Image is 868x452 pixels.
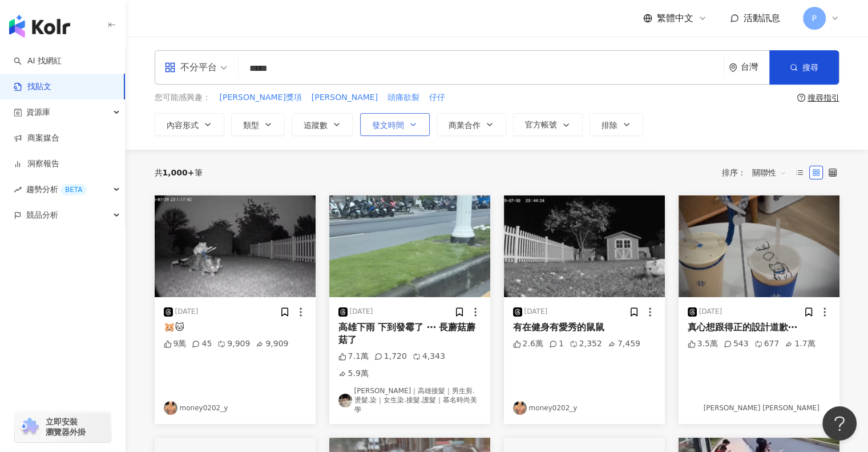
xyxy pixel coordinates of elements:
[164,321,306,334] div: 🐹🐱
[9,15,70,38] img: logo
[679,195,839,297] img: post-image
[601,121,617,130] span: 排除
[699,307,722,317] div: [DATE]
[688,321,830,334] div: 真心想跟得正的設計道歉⋯
[311,91,378,104] button: [PERSON_NAME]
[724,338,749,350] div: 543
[338,394,352,407] img: KOL Avatar
[549,338,564,350] div: 1
[513,401,527,415] img: KOL Avatar
[329,195,490,297] img: post-image
[429,92,445,103] span: 仔仔
[513,401,656,415] a: KOL Avatarmoney0202_y
[590,113,643,136] button: 排除
[769,50,839,85] button: 搜尋
[26,177,87,202] span: 趨勢分析
[429,91,446,104] button: 仔仔
[608,338,640,350] div: 7,459
[164,338,187,350] div: 9萬
[217,338,250,350] div: 9,909
[752,163,786,182] span: 關聯性
[243,121,259,130] span: 類型
[164,401,177,415] img: KOL Avatar
[741,62,769,72] div: 台灣
[657,12,693,25] span: 繁體中文
[155,92,211,103] span: 您可能感興趣：
[525,120,557,129] span: 官方帳號
[220,92,302,103] span: [PERSON_NAME]獎項
[513,113,583,136] button: 官方帳號
[688,401,701,415] img: KOL Avatar
[14,186,22,194] span: rise
[744,13,780,23] span: 活動訊息
[175,307,199,317] div: [DATE]
[46,417,86,437] span: 立即安裝 瀏覽器外掛
[808,93,839,102] div: 搜尋指引
[338,368,369,379] div: 5.9萬
[504,195,665,297] img: post-image
[26,202,58,228] span: 競品分析
[14,81,51,93] a: 找貼文
[155,168,203,177] div: 共 筆
[360,113,430,136] button: 發文時間
[688,401,830,415] a: KOL Avatar[PERSON_NAME] [PERSON_NAME]
[338,386,481,415] a: KOL Avatar[PERSON_NAME]｜高雄接髮｜男生剪.燙髮.染｜女生染.接髮.護髮｜慕名時尚美學
[350,307,373,317] div: [DATE]
[167,121,199,130] span: 內容形式
[797,94,805,102] span: question-circle
[754,338,780,350] div: 677
[304,121,328,130] span: 追蹤數
[256,338,288,350] div: 9,909
[338,321,481,347] div: 高雄下雨 下到發霉了 ⋯ 長蘑菇蘑菇了
[14,55,62,67] a: searchAI 找網紅
[164,62,176,73] span: appstore
[164,58,217,77] div: 不分平台
[231,113,285,136] button: 類型
[14,158,59,170] a: 洞察報告
[812,12,816,25] span: P
[155,113,224,136] button: 內容形式
[338,351,369,362] div: 7.1萬
[785,338,815,350] div: 1.7萬
[163,168,195,177] span: 1,000+
[15,411,111,442] a: chrome extension立即安裝 瀏覽器外掛
[372,121,404,130] span: 發文時間
[822,406,857,441] iframe: Help Scout Beacon - Open
[374,351,407,362] div: 1,720
[164,401,306,415] a: KOL Avatarmoney0202_y
[312,92,378,103] span: [PERSON_NAME]
[722,163,793,182] div: 排序：
[60,184,87,195] div: BETA
[802,63,818,72] span: 搜尋
[26,99,50,125] span: 資源庫
[449,121,481,130] span: 商業合作
[524,307,548,317] div: [DATE]
[570,338,602,350] div: 2,352
[292,113,353,136] button: 追蹤數
[219,91,302,104] button: [PERSON_NAME]獎項
[437,113,506,136] button: 商業合作
[18,418,41,436] img: chrome extension
[513,321,656,334] div: 有在健身有愛秀的鼠鼠
[192,338,212,350] div: 45
[688,338,718,350] div: 3.5萬
[387,91,420,104] button: 頭痛欲裂
[729,63,737,72] span: environment
[14,133,59,144] a: 商案媒合
[155,195,316,297] img: post-image
[413,351,445,362] div: 4,343
[387,92,419,103] span: 頭痛欲裂
[513,338,543,350] div: 2.6萬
